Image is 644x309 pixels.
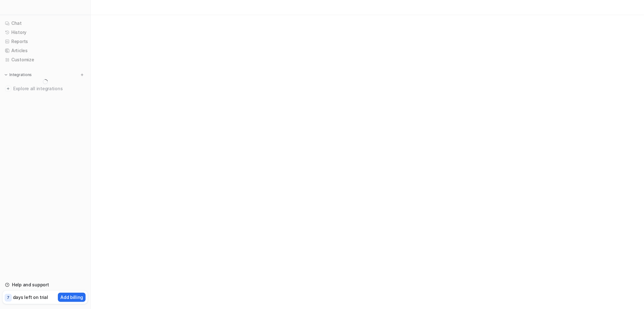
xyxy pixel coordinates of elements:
a: Customize [3,55,88,64]
img: explore all integrations [5,86,11,92]
img: expand menu [4,73,8,77]
p: Integrations [9,72,32,77]
button: Add billing [58,293,86,302]
a: Help and support [3,280,88,289]
a: Chat [3,19,88,28]
a: Reports [3,37,88,46]
p: Add billing [60,294,83,301]
a: Articles [3,46,88,55]
span: Explore all integrations [13,84,85,94]
img: menu_add.svg [80,73,84,77]
p: days left on trial [13,294,48,301]
a: History [3,28,88,37]
button: Integrations [3,72,34,78]
a: Explore all integrations [3,84,88,93]
p: 7 [7,295,9,301]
